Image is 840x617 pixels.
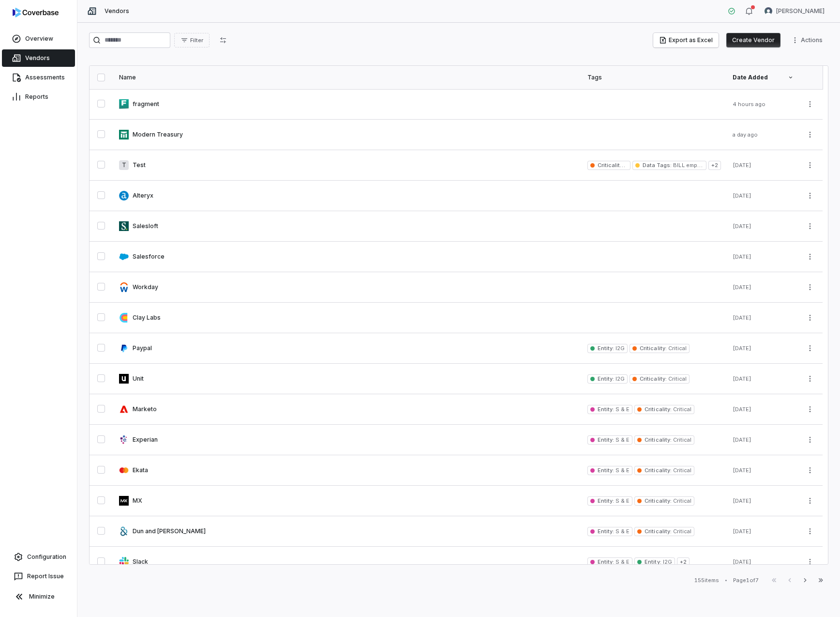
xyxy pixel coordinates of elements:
span: Entity : [598,528,614,535]
span: Critical [672,406,691,413]
span: I2G [661,558,672,565]
span: Filter [190,37,203,44]
div: Page 1 of 7 [733,577,759,584]
button: Export as Excel [653,33,719,47]
span: S & E [614,406,630,413]
span: [PERSON_NAME] [776,7,825,15]
button: More actions [802,494,818,508]
span: [DATE] [733,436,751,443]
span: Critical [672,528,691,535]
button: Create Vendor [726,33,780,47]
img: Daniel Aranibar avatar [765,7,772,15]
a: Reports [2,88,75,106]
div: Date Added [733,74,794,81]
div: • [725,577,727,584]
span: S & E [614,467,630,474]
button: More actions [802,402,818,416]
span: Entity : [598,345,614,352]
span: [DATE] [733,314,751,321]
span: Entity : [598,436,614,443]
button: More actions [802,219,818,233]
button: Minimize [4,587,73,606]
span: Entity : [645,558,661,565]
span: Criticality : [645,436,671,443]
span: [DATE] [733,558,751,565]
span: [DATE] [733,253,751,260]
span: Criticality : [645,406,671,413]
span: S & E [614,528,630,535]
span: a day ago [733,131,758,138]
span: Entity : [598,467,614,474]
span: Criticality : [645,467,671,474]
span: Entity : [598,406,614,413]
button: Report Issue [4,568,73,585]
span: Criticality : [640,345,666,352]
span: [DATE] [733,467,751,474]
span: [DATE] [733,284,751,291]
a: Configuration [4,548,73,566]
span: Critical [672,436,691,443]
button: More actions [802,524,818,539]
span: Entity : [598,497,614,504]
span: S & E [614,436,630,443]
a: Vendors [2,49,75,67]
button: More actions [802,249,818,264]
span: [DATE] [733,406,751,413]
button: More actions [802,310,818,325]
button: More actions [802,127,818,142]
span: Entity : [598,375,614,382]
button: More actions [802,463,818,478]
span: I2G [614,345,625,352]
span: 4 hours ago [733,101,765,108]
button: More actions [802,97,818,111]
span: + 2 [677,557,690,567]
button: More actions [802,188,818,203]
span: [DATE] [733,345,751,352]
button: More actions [802,555,818,569]
span: Criticality : [598,162,625,169]
span: Critical [667,345,687,352]
button: More actions [802,158,818,172]
span: Vendors [105,7,129,15]
span: S & E [614,497,630,504]
span: [DATE] [733,375,751,382]
span: I2G [614,375,625,382]
button: Filter [174,33,210,47]
button: More actions [802,371,818,386]
span: + 2 [708,161,721,170]
span: Critical [672,497,691,504]
span: Criticality : [645,528,671,535]
span: [DATE] [733,497,751,504]
span: [DATE] [733,223,751,230]
span: Critical [672,467,691,474]
div: Tags [587,74,721,81]
button: More actions [788,33,828,47]
span: Entity : [598,558,614,565]
a: Overview [2,30,75,47]
span: Criticality : [645,497,671,504]
span: [DATE] [733,528,751,535]
div: 155 items [694,577,719,584]
img: logo-D7KZi-bG.svg [13,8,59,17]
button: More actions [802,280,818,294]
span: Critical [667,375,687,382]
button: More actions [802,341,818,355]
a: Assessments [2,69,75,86]
div: Name [119,74,576,81]
span: S & E [614,558,630,565]
span: [DATE] [733,162,751,169]
span: Criticality : [640,375,666,382]
button: More actions [802,432,818,447]
button: Daniel Aranibar avatar[PERSON_NAME] [759,4,830,18]
span: [DATE] [733,192,751,199]
span: Data Tags : [643,162,672,169]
